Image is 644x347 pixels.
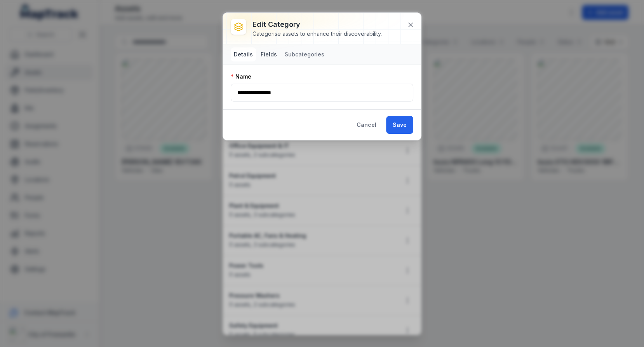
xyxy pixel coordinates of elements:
button: Save [386,116,413,134]
button: Details [231,47,256,61]
div: Categorise assets to enhance their discoverability. [252,30,382,38]
h3: Edit category [252,19,382,30]
button: Subcategories [282,47,327,61]
button: Fields [258,47,280,61]
button: Cancel [350,116,383,134]
label: Name [231,73,251,81]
